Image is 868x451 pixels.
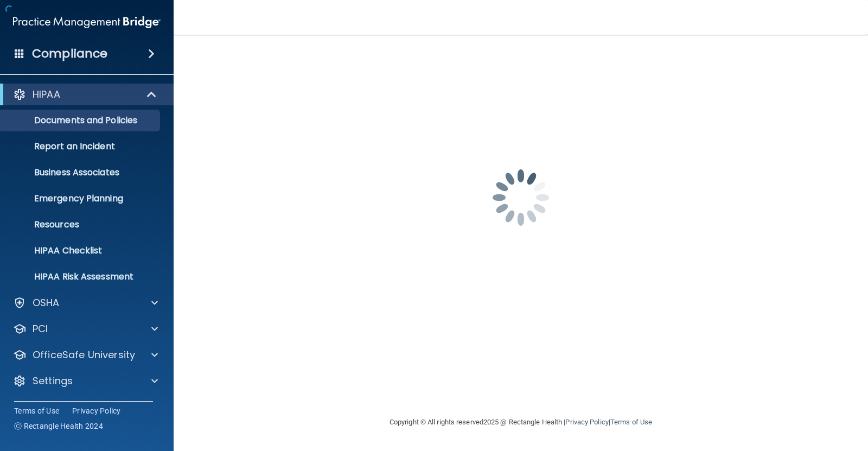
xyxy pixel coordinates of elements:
a: OSHA [13,296,158,309]
img: spinner.e123f6fc.gif [467,143,575,252]
p: PCI [33,322,48,335]
p: Settings [33,374,73,388]
p: HIPAA Risk Assessment [7,271,155,282]
a: PCI [13,322,158,335]
a: Privacy Policy [72,405,121,416]
p: Emergency Planning [7,193,155,204]
a: HIPAA [13,88,157,101]
p: Report an Incident [7,141,155,152]
p: Documents and Policies [7,115,155,126]
p: OSHA [33,296,60,309]
p: OfficeSafe University [33,348,135,361]
a: Terms of Use [14,405,59,416]
p: Business Associates [7,167,155,178]
p: Resources [7,219,155,230]
img: PMB logo [13,11,161,33]
a: OfficeSafe University [13,348,158,361]
p: HIPAA [33,88,60,101]
p: HIPAA Checklist [7,245,155,256]
span: Ⓒ Rectangle Health 2024 [14,421,103,431]
a: Privacy Policy [565,418,608,426]
a: Settings [13,374,158,388]
a: Terms of Use [610,418,652,426]
div: Copyright © All rights reserved 2025 @ Rectangle Health | | [323,405,719,440]
h4: Compliance [32,46,107,61]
